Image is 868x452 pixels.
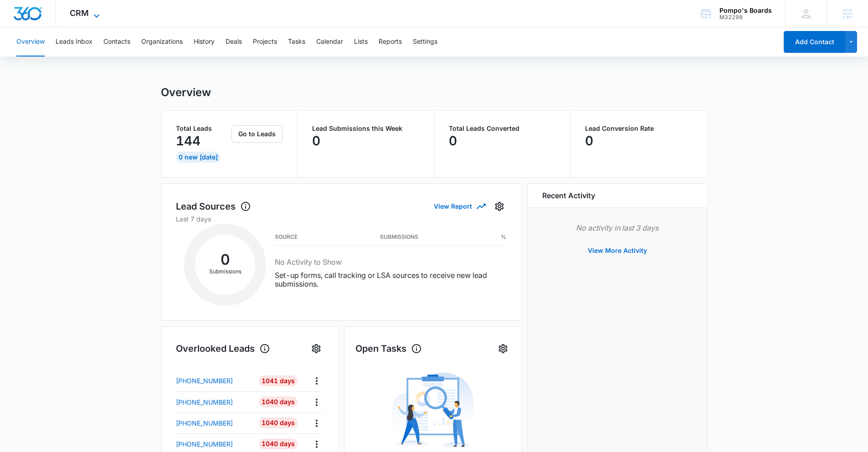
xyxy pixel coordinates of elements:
[288,27,305,56] button: Tasks
[309,374,324,388] button: Actions
[176,439,233,449] p: [PHONE_NUMBER]
[195,254,255,266] h2: 0
[176,418,233,428] p: [PHONE_NUMBER]
[449,125,556,132] p: Total Leads Converted
[194,27,215,56] button: History
[176,200,251,213] h1: Lead Sources
[316,27,343,56] button: Calendar
[56,27,92,56] button: Leads Inbox
[309,437,324,451] button: Actions
[253,27,277,56] button: Projects
[259,438,298,449] div: 1040 Days
[719,7,772,14] div: account name
[496,341,510,356] button: Settings
[585,134,593,148] p: 0
[70,8,89,18] span: CRM
[226,27,242,56] button: Deals
[176,376,252,385] a: [PHONE_NUMBER]
[259,417,298,428] div: 1040 Days
[176,342,270,355] h1: Overlooked Leads
[176,152,221,163] div: 0 New [DATE]
[275,235,298,239] h3: Source
[309,341,324,356] button: Settings
[176,134,200,148] p: 144
[259,396,298,407] div: 1040 Days
[16,27,45,56] button: Overview
[195,267,255,276] p: Submissions
[501,235,506,239] h3: %
[141,27,183,56] button: Organizations
[312,125,419,132] p: Lead Submissions this Week
[176,418,252,428] a: [PHONE_NUMBER]
[579,240,656,262] button: View More Activity
[784,31,845,53] button: Add Contact
[354,27,368,56] button: Lists
[309,395,324,409] button: Actions
[176,214,507,224] p: Last 7 days
[542,222,693,233] p: No activity in last 3 days
[434,198,485,214] button: View Report
[176,397,252,407] a: [PHONE_NUMBER]
[231,130,282,138] a: Go to Leads
[275,271,506,288] p: Set-up forms, call tracking or LSA sources to receive new lead submissions.
[161,86,211,99] h1: Overview
[380,235,418,239] h3: Submissions
[355,342,422,355] h1: Open Tasks
[176,397,233,407] p: [PHONE_NUMBER]
[413,27,437,56] button: Settings
[309,416,324,430] button: Actions
[492,199,507,214] button: Settings
[231,125,282,143] button: Go to Leads
[103,27,130,56] button: Contacts
[275,257,506,267] h3: No Activity to Show
[176,125,230,132] p: Total Leads
[379,27,402,56] button: Reports
[312,134,320,148] p: 0
[542,190,595,201] h6: Recent Activity
[449,134,457,148] p: 0
[719,14,772,21] div: account id
[176,376,233,385] p: [PHONE_NUMBER]
[176,439,252,449] a: [PHONE_NUMBER]
[259,375,298,386] div: 1041 Days
[585,125,693,132] p: Lead Conversion Rate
